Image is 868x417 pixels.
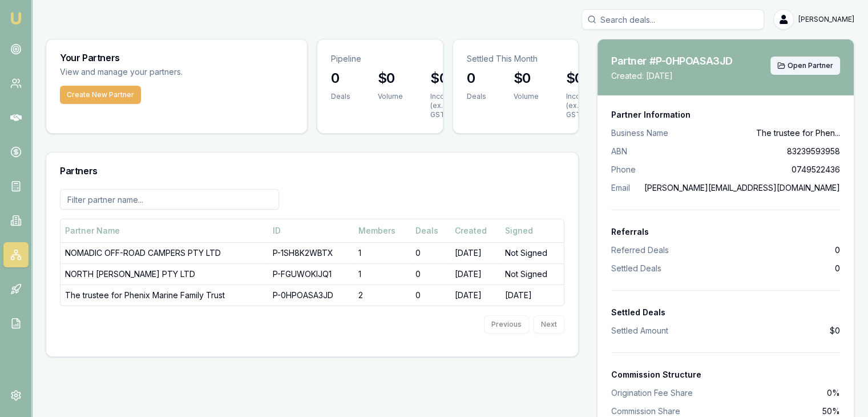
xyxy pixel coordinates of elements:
[273,225,349,236] div: ID
[611,369,840,380] div: Commission Structure
[467,92,486,101] div: Deals
[60,284,268,306] td: The trustee for Phenix Marine Family Trust
[611,325,668,336] span: Settled Amount
[60,166,564,175] h3: Partners
[331,69,350,87] h3: 0
[787,146,840,157] span: 83239593958
[611,226,840,238] div: Referrals
[331,53,429,65] p: Pipeline
[611,146,627,157] span: ABN
[268,242,354,263] td: P-1SH8K2WBTX
[566,69,591,87] h3: $0
[827,387,840,399] span: 0%
[430,92,455,119] div: Income (ex. GST)
[467,69,486,87] h3: 0
[611,53,751,69] h3: Partner #P-0HPOASA3JD
[830,325,840,336] span: $0
[378,92,403,101] div: Volume
[505,268,559,280] div: Not Signed
[505,225,559,236] div: Signed
[756,127,840,139] span: The trustee for Phen...
[835,263,840,274] span: 0
[415,225,446,236] div: Deals
[455,225,496,236] div: Created
[450,263,501,284] td: [DATE]
[467,53,565,65] p: Settled This Month
[611,70,751,82] p: Created: [DATE]
[65,225,264,236] div: Partner Name
[822,406,840,417] span: 50%
[611,387,693,399] span: Origination Fee Share
[792,164,840,175] span: 0749522436
[788,61,833,70] span: Open Partner
[611,182,630,194] span: Email
[611,109,840,121] div: Partner Information
[60,189,279,210] input: Filter partner name...
[611,406,680,417] span: Commission Share
[500,284,564,306] td: [DATE]
[450,242,501,263] td: [DATE]
[411,242,450,263] td: 0
[582,9,764,30] input: Search deals
[514,69,539,87] h3: $0
[354,242,411,263] td: 1
[835,244,840,256] span: 0
[798,15,854,24] span: [PERSON_NAME]
[60,66,293,79] p: View and manage your partners.
[644,182,840,194] span: [PERSON_NAME][EMAIL_ADDRESS][DOMAIN_NAME]
[378,69,403,87] h3: $0
[268,284,354,306] td: P-0HPOASA3JD
[358,225,406,236] div: Members
[514,92,539,101] div: Volume
[331,92,350,101] div: Deals
[505,247,559,259] div: Not Signed
[411,263,450,284] td: 0
[60,263,268,284] td: NORTH [PERSON_NAME] PTY LTD
[60,242,268,263] td: NOMADIC OFF-ROAD CAMPERS PTY LTD
[450,284,501,306] td: [DATE]
[9,11,23,25] img: emu-icon-u.png
[770,57,840,75] button: Open Partner
[611,263,661,274] span: Settled Deals
[611,244,669,256] span: Referred Deals
[354,284,411,306] td: 2
[60,86,141,104] button: Create New Partner
[411,284,450,306] td: 0
[611,127,668,139] span: Business Name
[566,92,591,119] div: Income (ex. GST)
[611,164,636,175] span: Phone
[611,307,840,318] div: Settled Deals
[268,263,354,284] td: P-FGUWOKIJQ1
[60,53,293,62] h3: Your Partners
[430,69,455,87] h3: $0
[354,263,411,284] td: 1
